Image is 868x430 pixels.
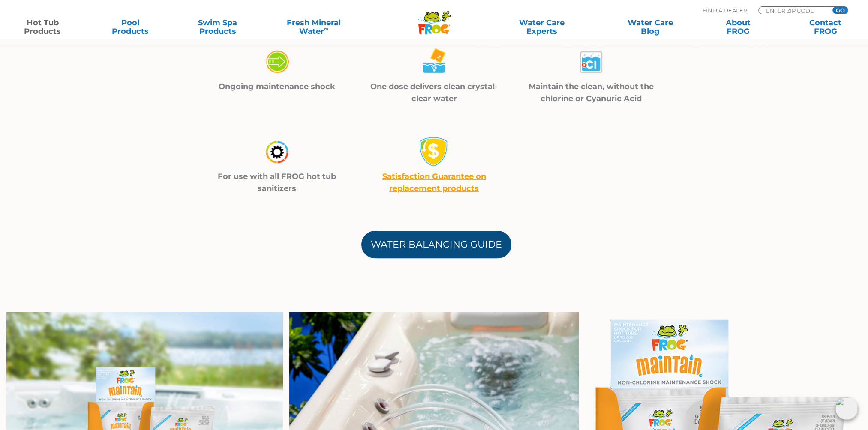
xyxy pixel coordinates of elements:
[419,137,449,167] img: money-back1-small
[576,47,606,77] img: maintain_4-03
[832,7,848,14] input: GO
[361,231,511,258] a: Water Balancing Guide
[209,170,345,194] p: For use with all FROG hot tub sanitizers
[486,18,597,36] a: Water CareExperts
[96,18,164,36] a: PoolProducts
[271,18,357,36] a: Fresh MineralWater∞
[703,6,747,14] p: Find A Dealer
[209,81,345,93] p: Ongoing maintenance shock
[382,172,486,193] a: Satisfaction Guarantee on replacement products
[262,47,292,77] img: maintain_4-01
[835,397,858,420] img: openIcon
[324,25,328,32] sup: ∞
[523,81,659,105] p: Maintain the clean, without the chlorine or Cyanuric Acid
[366,81,502,105] p: One dose delivers clean crystal-clear water
[791,18,859,36] a: ContactFROG
[419,47,449,77] img: maintain_4-02
[616,18,685,36] a: Water CareBlog
[9,18,77,36] a: Hot TubProducts
[765,7,823,14] input: Zip Code Form
[262,137,292,167] img: maintain_4-04
[183,18,252,36] a: Swim SpaProducts
[704,18,772,36] a: AboutFROG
